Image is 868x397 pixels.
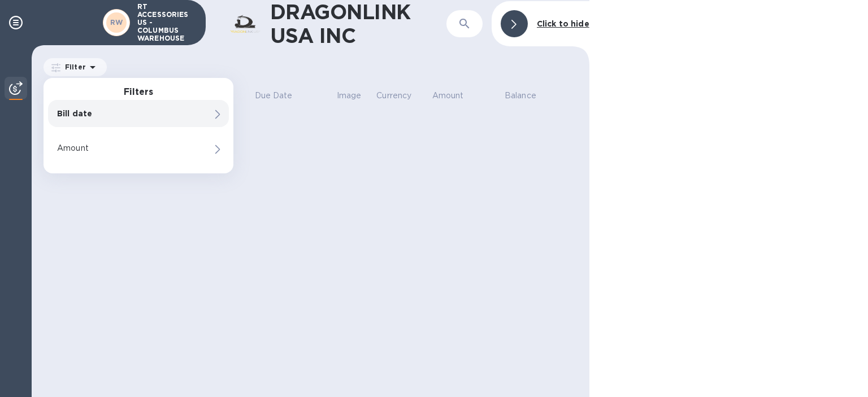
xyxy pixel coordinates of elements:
[505,90,536,102] p: Balance
[337,90,362,102] p: Image
[137,3,194,42] p: RT ACCESSORIES US - COLUMBUS WAREHOUSE
[432,90,479,102] span: Amount
[60,62,86,72] p: Filter
[44,87,233,98] h3: Filters
[57,142,181,154] p: Amount
[110,18,123,27] b: RW
[376,90,411,102] p: Currency
[537,19,589,28] b: Click to hide
[255,90,307,102] span: Due Date
[57,108,181,119] p: Bill date
[255,90,293,102] p: Due Date
[432,90,464,102] p: Amount
[505,90,551,102] span: Balance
